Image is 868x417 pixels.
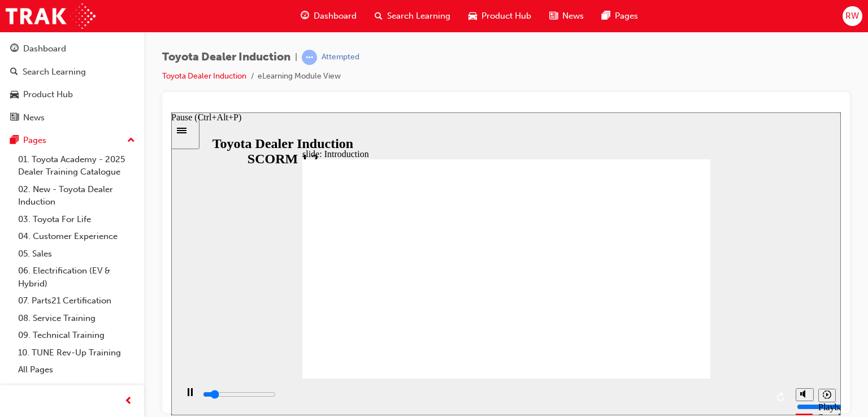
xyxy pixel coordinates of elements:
a: 02. New - Toyota Dealer Induction [14,181,140,211]
div: Attempted [322,52,359,63]
span: guage-icon [10,44,19,54]
a: Search Learning [5,62,140,82]
span: RW [845,10,859,23]
span: Product Hub [481,10,531,23]
div: Pages [23,134,46,147]
a: Product Hub [5,84,140,105]
span: pages-icon [602,9,610,23]
a: 04. Customer Experience [14,228,140,245]
a: News [5,107,140,128]
a: 01. Toyota Academy - 2025 Dealer Training Catalogue [14,151,140,181]
button: Pause (Ctrl+Alt+P) [6,275,25,294]
a: 06. Electrification (EV & Hybrid) [14,262,140,292]
span: prev-icon [124,394,133,409]
span: | [295,51,297,64]
input: volume [626,290,698,299]
button: Replay (Ctrl+Alt+R) [602,276,619,293]
a: All Pages [14,361,140,379]
span: Dashboard [314,10,357,23]
a: 05. Sales [14,245,140,263]
div: News [23,111,45,124]
a: car-iconProduct Hub [459,5,540,28]
a: 07. Parts21 Certification [14,292,140,310]
span: news-icon [10,113,19,123]
span: Pages [615,10,638,23]
span: news-icon [549,9,558,23]
span: search-icon [375,9,383,23]
button: DashboardSearch LearningProduct HubNews [5,36,140,130]
a: 09. Technical Training [14,327,140,344]
span: search-icon [10,67,18,77]
li: eLearning Module View [258,70,341,83]
div: misc controls [619,266,664,303]
input: slide progress [32,277,105,286]
span: Toyota Dealer Induction [162,51,290,64]
span: car-icon [10,90,19,100]
span: Search Learning [387,10,450,23]
button: Pages [5,130,140,151]
a: guage-iconDashboard [292,5,366,28]
span: News [562,10,584,23]
div: Product Hub [23,88,73,101]
div: playback controls [6,266,619,303]
div: Dashboard [23,42,66,55]
button: Playback speed [647,276,665,290]
a: Dashboard [5,38,140,59]
span: guage-icon [301,9,309,23]
span: up-icon [127,133,135,148]
span: car-icon [468,9,477,23]
a: 10. TUNE Rev-Up Training [14,344,140,362]
div: Playback Speed [647,290,664,310]
a: search-iconSearch Learning [366,5,459,28]
span: learningRecordVerb_ATTEMPT-icon [302,50,317,65]
span: pages-icon [10,136,19,146]
a: 03. Toyota For Life [14,211,140,228]
button: Mute (Ctrl+Alt+M) [624,276,643,289]
a: pages-iconPages [593,5,647,28]
div: Search Learning [23,66,86,79]
button: RW [843,6,862,26]
a: Toyota Dealer Induction [162,71,246,81]
img: Trak [6,3,96,29]
a: 08. Service Training [14,310,140,327]
a: news-iconNews [540,5,593,28]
